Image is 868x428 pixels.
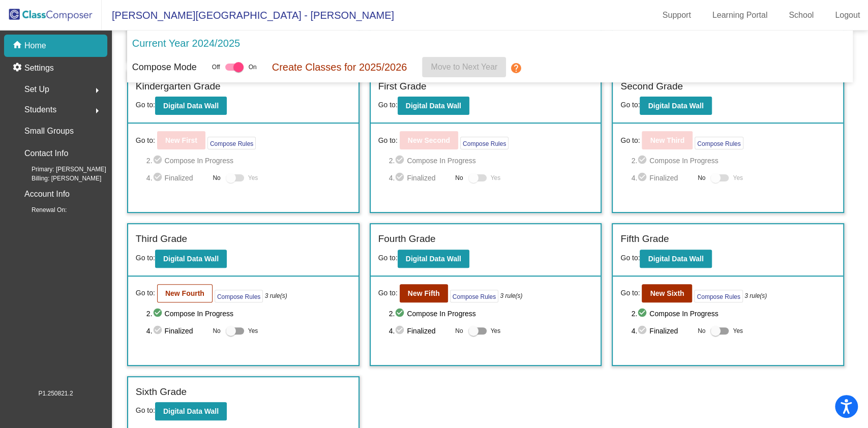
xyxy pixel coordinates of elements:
mat-icon: check_circle [395,308,407,320]
mat-icon: arrow_right [91,105,103,117]
button: Compose Rules [694,290,742,302]
span: 4. Finalized [631,172,693,184]
mat-icon: check_circle [395,155,407,167]
button: Compose Rules [215,290,263,302]
span: Yes [733,325,743,337]
b: New Fourth [165,289,204,297]
button: Compose Rules [450,290,498,302]
label: Fifth Grade [620,232,669,247]
mat-icon: check_circle [153,308,165,320]
b: New First [165,136,197,144]
label: Third Grade [136,232,187,247]
p: Settings [24,62,54,74]
label: Fourth Grade [378,232,436,247]
button: New Third [642,131,693,149]
b: Digital Data Wall [648,102,703,110]
span: 4. Finalized [631,325,693,337]
span: 2. Compose In Progress [389,308,593,320]
span: 2. Compose In Progress [146,155,351,167]
span: 4. Finalized [389,325,451,337]
span: No [698,173,705,182]
b: Digital Data Wall [406,255,461,263]
span: Go to: [136,254,155,262]
mat-icon: check_circle [637,325,649,337]
span: Renewal On: [15,205,67,215]
button: Digital Data Wall [155,250,227,268]
button: Compose Rules [207,137,256,149]
mat-icon: check_circle [153,155,165,167]
b: Digital Data Wall [648,255,703,263]
span: 2. Compose In Progress [146,308,351,320]
button: Compose Rules [460,137,508,149]
span: No [213,173,220,182]
mat-icon: check_circle [395,325,407,337]
span: Go to: [620,254,640,262]
mat-icon: check_circle [637,172,649,184]
span: Go to: [620,135,640,146]
span: Students [24,103,56,117]
span: Set Up [24,82,49,97]
span: 4. Finalized [146,172,208,184]
span: Go to: [136,101,155,109]
span: Go to: [378,101,398,109]
mat-icon: arrow_right [91,84,103,97]
p: Home [24,40,46,52]
mat-icon: check_circle [637,155,649,167]
span: Go to: [136,406,155,414]
b: Digital Data Wall [163,407,219,415]
span: Yes [248,172,258,184]
label: Kindergarten Grade [136,79,221,94]
span: Yes [491,325,501,337]
span: [PERSON_NAME][GEOGRAPHIC_DATA] - [PERSON_NAME] [102,7,394,23]
span: No [455,173,463,182]
p: Compose Mode [132,60,197,74]
p: Current Year 2024/2025 [132,36,240,51]
p: Account Info [24,187,70,201]
button: Digital Data Wall [640,250,711,268]
button: New Second [400,131,458,149]
span: Go to: [620,288,640,298]
span: Move to Next Year [431,63,497,71]
i: 3 rule(s) [265,291,287,300]
p: Small Groups [24,124,74,138]
i: 3 rule(s) [744,291,767,300]
p: Create Classes for 2025/2026 [272,59,407,75]
span: Go to: [620,101,640,109]
span: Go to: [136,135,155,146]
mat-icon: settings [12,62,24,74]
button: Digital Data Wall [398,97,469,115]
span: On [249,63,257,72]
mat-icon: check_circle [153,172,165,184]
button: New Fifth [400,284,448,302]
button: Digital Data Wall [398,250,469,268]
span: Yes [248,325,258,337]
i: 3 rule(s) [500,291,522,300]
span: 2. Compose In Progress [389,155,593,167]
span: Go to: [378,254,398,262]
a: School [781,7,822,23]
span: 4. Finalized [389,172,451,184]
button: New First [157,131,205,149]
button: Digital Data Wall [155,402,227,420]
span: No [455,326,463,335]
button: Move to Next Year [422,57,506,77]
button: New Fourth [157,284,213,302]
label: First Grade [378,79,427,94]
span: No [698,326,705,335]
span: Go to: [378,135,398,146]
span: 2. Compose In Progress [631,155,835,167]
b: Digital Data Wall [406,102,461,110]
button: New Sixth [642,284,692,302]
a: Support [654,7,699,23]
button: Digital Data Wall [155,97,227,115]
p: Contact Info [24,146,68,161]
span: Yes [491,172,501,184]
b: New Third [650,136,684,144]
mat-icon: home [12,40,24,52]
span: 2. Compose In Progress [631,308,835,320]
span: Go to: [378,288,398,298]
span: No [213,326,220,335]
label: Sixth Grade [136,385,187,400]
a: Learning Portal [704,7,776,23]
span: Primary: [PERSON_NAME] [15,165,106,174]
